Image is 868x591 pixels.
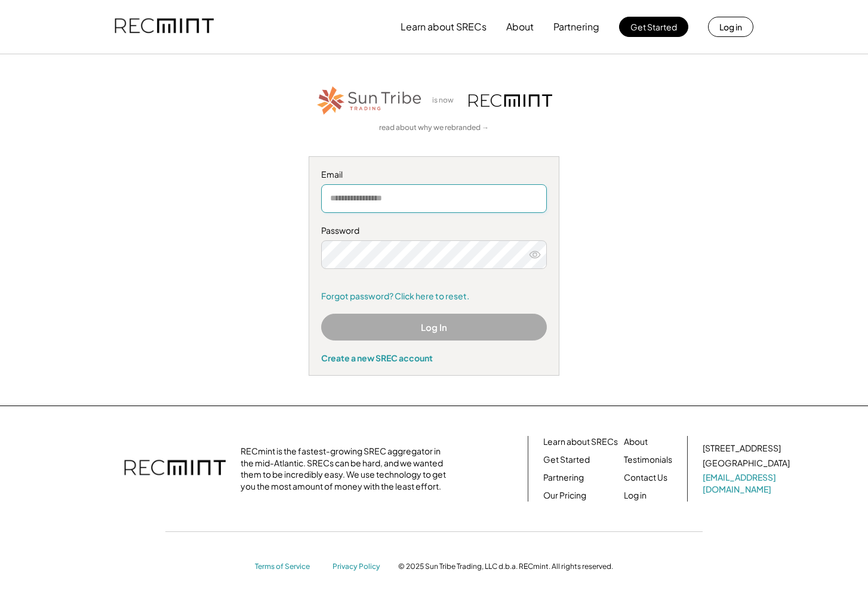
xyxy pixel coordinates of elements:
button: About [506,15,534,39]
img: STT_Horizontal_Logo%2B-%2BColor.png [316,84,423,117]
a: Testimonials [624,454,672,466]
a: [EMAIL_ADDRESS][DOMAIN_NAME] [703,472,792,495]
div: Password [321,225,547,237]
a: About [624,436,648,448]
a: Partnering [543,472,584,484]
div: [GEOGRAPHIC_DATA] [703,457,790,469]
div: Create a new SREC account [321,352,547,363]
img: recmint-logotype%403x.png [124,448,226,490]
a: Our Pricing [543,490,586,502]
button: Get Started [619,17,688,37]
button: Learn about SRECs [401,15,487,39]
div: [STREET_ADDRESS] [703,443,781,454]
a: Contact Us [624,472,667,484]
a: read about why we rebranded → [379,123,489,133]
img: recmint-logotype%403x.png [115,7,214,47]
div: Email [321,169,547,181]
button: Log In [321,314,547,341]
a: Learn about SRECs [543,436,618,448]
div: © 2025 Sun Tribe Trading, LLC d.b.a. RECmint. All rights reserved. [398,562,613,571]
img: recmint-logotype%403x.png [469,94,552,107]
div: RECmint is the fastest-growing SREC aggregator in the mid-Atlantic. SRECs can be hard, and we wan... [241,445,453,492]
a: Forgot password? Click here to reset. [321,290,547,302]
a: Privacy Policy [333,562,386,572]
div: is now [429,95,463,106]
button: Log in [708,17,753,37]
a: Log in [624,490,647,502]
a: Get Started [543,454,590,466]
button: Partnering [553,15,599,39]
a: Terms of Service [255,562,321,572]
